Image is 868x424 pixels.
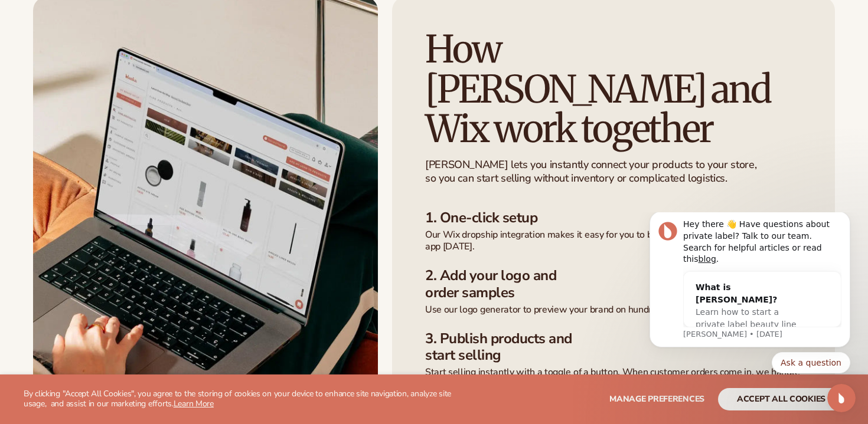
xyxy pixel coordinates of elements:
[425,330,802,364] h3: 3. Publish products and start selling
[24,389,461,409] p: By clicking "Accept All Cookies", you agree to the storing of cookies on your device to enhance s...
[18,140,218,161] div: Quick reply options
[425,29,784,149] h2: How [PERSON_NAME] and Wix work together
[425,304,802,316] p: Use our logo generator to preview your brand on hundreds of cruelty-free beauty products.
[609,393,704,405] span: Manage preferences
[425,209,802,226] h3: 1. One-click setup
[64,69,174,94] div: What is [PERSON_NAME]?
[67,42,84,51] a: blog
[51,117,210,127] p: Message from Lee, sent 5d ago
[827,384,856,412] iframe: Intercom live chat
[632,212,868,380] iframe: Intercom notifications message
[51,6,210,114] div: Message content
[27,9,45,28] img: Profile image for Lee
[718,388,844,410] button: accept all cookies
[52,60,185,140] div: What is [PERSON_NAME]?Learn how to start a private label beauty line with [PERSON_NAME]
[425,366,802,391] p: Start selling instantly with a toggle of a button. When customer orders come in, we handle printi...
[609,388,704,410] button: Manage preferences
[425,267,802,301] h3: 2. Add your logo and order samples
[425,158,759,186] p: [PERSON_NAME] lets you instantly connect your products to your store, so you can start selling wi...
[425,229,802,254] p: Our Wix dropship integration makes it easy for you to build your brand. Install the Blanka app [D...
[51,6,210,52] div: Hey there 👋 Have questions about private label? Talk to our team. Search for helpful articles or ...
[174,398,214,409] a: Learn More
[64,95,165,129] span: Learn how to start a private label beauty line with [PERSON_NAME]
[140,140,218,161] button: Quick reply: Ask a question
